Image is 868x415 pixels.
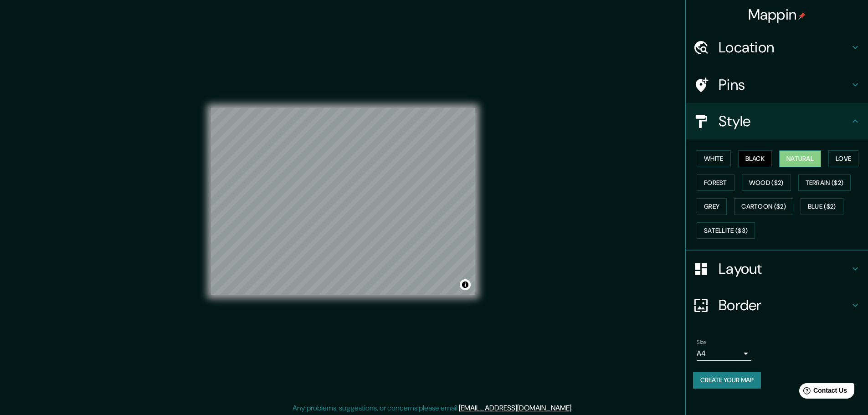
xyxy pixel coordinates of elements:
[828,150,858,167] button: Love
[697,198,727,215] button: Grey
[697,174,734,191] button: Forest
[686,251,868,287] div: Layout
[697,346,751,361] div: A4
[211,108,475,295] canvas: Map
[719,296,850,314] h4: Border
[573,403,574,414] div: .
[801,198,843,215] button: Blue ($2)
[787,379,858,405] iframe: Help widget launcher
[719,112,850,130] h4: Style
[697,338,706,346] label: Size
[748,5,806,24] h4: Mappin
[742,174,791,191] button: Wood ($2)
[686,287,868,323] div: Border
[738,150,772,167] button: Black
[460,279,471,290] button: Toggle attribution
[686,67,868,103] div: Pins
[779,150,821,167] button: Natural
[719,76,850,94] h4: Pins
[798,174,851,191] button: Terrain ($2)
[574,403,576,414] div: .
[697,222,755,239] button: Satellite ($3)
[459,403,571,413] a: [EMAIL_ADDRESS][DOMAIN_NAME]
[693,372,761,389] button: Create your map
[719,260,850,278] h4: Layout
[798,12,806,20] img: pin-icon.png
[293,403,573,414] p: Any problems, suggestions, or concerns please email .
[697,150,731,167] button: White
[686,103,868,139] div: Style
[719,38,850,56] h4: Location
[686,29,868,66] div: Location
[734,198,793,215] button: Cartoon ($2)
